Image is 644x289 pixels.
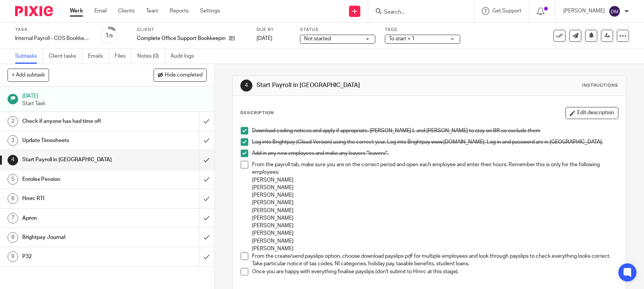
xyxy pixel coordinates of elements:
[137,27,247,33] label: Client
[22,232,135,243] h1: Brightpay Journal
[566,107,618,119] button: Edit description
[88,49,109,64] a: Emails
[22,116,135,127] h1: Check if anyone has had time off
[252,207,618,214] p: [PERSON_NAME]
[154,69,207,81] button: Hide completed
[137,35,225,42] p: Complete Office Support Bookkeeping Ltd
[22,213,135,224] h1: Apron
[252,161,618,176] p: From the payroll tab, make sure you are on the correct period and open each employee and enter th...
[252,222,618,229] p: [PERSON_NAME]
[49,49,82,64] a: Client tasks
[252,127,618,135] p: Download coding notices and apply if appropriate. [PERSON_NAME] L and [PERSON_NAME] to stay on BR...
[115,49,132,64] a: Files
[8,135,18,146] div: 3
[8,116,18,127] div: 2
[15,6,53,16] img: Pixie
[257,81,446,89] h1: Start Payroll in [GEOGRAPHIC_DATA]
[563,7,605,15] p: [PERSON_NAME]
[170,7,189,15] a: Reports
[8,251,18,262] div: 9
[300,27,375,33] label: Status
[252,252,618,268] p: From the create/send payslips option, choose download payslips pdf for multiple employees and loo...
[385,27,460,33] label: Tags
[146,7,158,15] a: Team
[8,193,18,204] div: 6
[22,135,135,146] h1: Update Timesheets
[252,229,618,237] p: [PERSON_NAME]
[252,199,618,206] p: [PERSON_NAME]
[15,35,91,42] div: Internal Payroll - COS Bookkeeping
[257,27,290,33] label: Due by
[137,49,165,64] a: Notes (0)
[70,7,83,15] a: Work
[252,138,618,146] p: Log into Brightpay (Cloud Version) using the correct year. Log into Brightpay www [DOMAIN_NAME]. ...
[389,36,415,41] span: To start + 1
[252,191,618,199] p: [PERSON_NAME]
[582,83,618,89] div: Instructions
[252,237,618,245] p: [PERSON_NAME]
[105,31,113,40] div: 1
[22,90,207,100] h1: [DATE]
[118,7,135,15] a: Clients
[609,5,621,17] img: svg%3E
[22,154,135,165] h1: Start Payroll in [GEOGRAPHIC_DATA]
[109,34,113,38] small: /9
[252,150,618,157] p: Add in any new employees and make any leavers "leavers".
[442,139,443,145] a: .
[171,49,200,64] a: Audit logs
[15,27,91,33] label: Task
[8,232,18,243] div: 8
[257,36,272,41] span: [DATE]
[22,251,135,262] h1: P32
[252,176,618,184] p: [PERSON_NAME]
[94,7,107,15] a: Email
[492,8,521,14] span: Get Support
[240,110,274,116] p: Description
[8,174,18,185] div: 5
[22,174,135,185] h1: Enrolex Pension
[252,245,618,252] p: [PERSON_NAME]
[15,49,43,64] a: Subtasks
[8,213,18,223] div: 7
[240,80,252,92] div: 4
[304,36,331,41] span: Not started
[252,214,618,222] p: [PERSON_NAME]
[165,72,203,78] span: Hide completed
[200,7,220,15] a: Settings
[252,268,618,275] p: Once you are happy with everything finalise payslips (don't submit to Hmrc at this stage).
[252,184,618,191] p: [PERSON_NAME]
[22,100,207,107] p: Start Task
[383,9,451,16] input: Search
[22,193,135,204] h1: Hmrc RTI
[8,155,18,165] div: 4
[8,69,49,81] button: + Add subtask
